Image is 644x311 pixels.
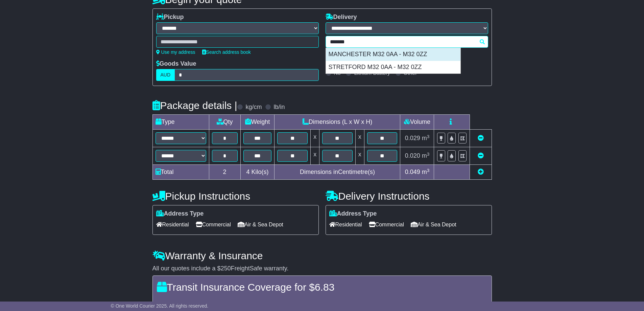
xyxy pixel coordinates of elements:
span: m [422,169,430,175]
td: Dimensions (L x W x H) [275,115,400,130]
td: x [311,130,319,147]
td: x [355,130,364,147]
span: © One World Courier 2025. All rights reserved. [111,303,209,309]
label: AUD [156,69,175,81]
label: Address Type [329,210,377,218]
span: m [422,135,430,141]
h4: Warranty & Insurance [152,250,492,261]
label: lb/in [273,104,285,111]
label: kg/cm [245,104,262,111]
span: m [422,152,430,159]
a: Remove this item [478,152,484,159]
span: Residential [329,219,362,230]
td: x [355,147,364,165]
sup: 3 [427,152,430,157]
td: x [311,147,319,165]
span: 4 [246,169,249,175]
span: Commercial [369,219,404,230]
h4: Pickup Instructions [152,191,319,202]
span: Air & Sea Depot [411,219,456,230]
label: Goods Value [156,60,196,68]
span: 0.049 [405,169,420,175]
div: STRETFORD M32 0AA - M32 0ZZ [326,61,460,74]
td: Volume [400,115,434,130]
span: Air & Sea Depot [238,219,283,230]
td: Kilo(s) [240,165,275,180]
h4: Delivery Instructions [326,191,492,202]
typeahead: Please provide city [326,36,488,48]
span: 6.83 [315,282,334,293]
td: Dimensions in Centimetre(s) [275,165,400,180]
td: Qty [209,115,240,130]
td: Weight [240,115,275,130]
a: Add new item [478,169,484,175]
h4: Package details | [152,100,237,111]
td: Total [152,165,209,180]
sup: 3 [427,168,430,173]
sup: 3 [427,134,430,139]
label: Pickup [156,14,184,21]
a: Remove this item [478,135,484,141]
div: MANCHESTER M32 0AA - M32 0ZZ [326,48,460,61]
div: All our quotes include a $ FreightSafe warranty. [152,265,492,272]
span: Commercial [196,219,231,230]
label: Delivery [326,14,357,21]
a: Use my address [156,49,195,55]
a: Search address book [202,49,251,55]
span: 250 [221,265,231,272]
span: 0.020 [405,152,420,159]
span: 0.029 [405,135,420,141]
td: 2 [209,165,240,180]
label: Address Type [156,210,204,218]
td: Type [152,115,209,130]
h4: Transit Insurance Coverage for $ [157,282,487,293]
span: Residential [156,219,189,230]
